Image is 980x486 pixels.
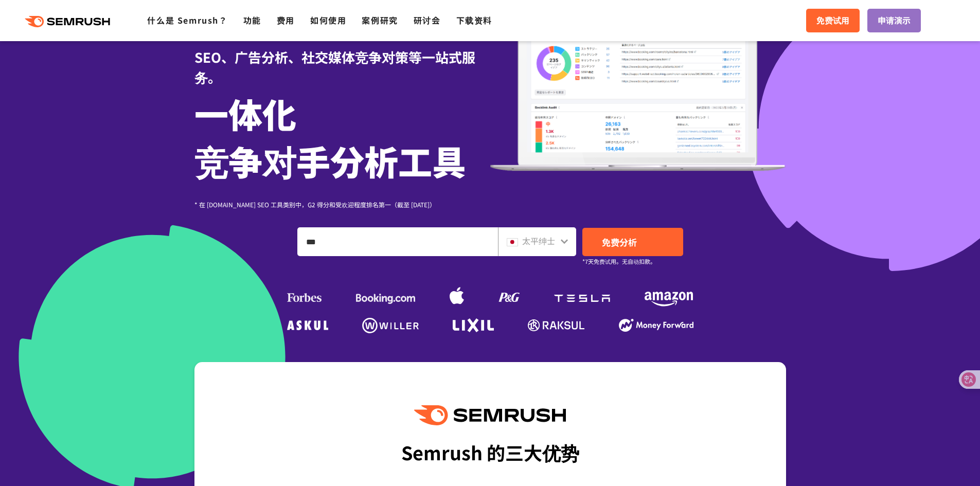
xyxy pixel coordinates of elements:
[878,14,911,26] font: 申请演示
[456,14,492,26] a: 下载资料
[243,14,261,26] a: 功能
[362,14,398,26] a: 案例研究
[816,14,849,26] font: 免费试用
[194,88,296,138] font: 一体化
[310,14,346,26] a: 如何使用
[582,228,683,256] a: 免费分析
[194,200,436,209] font: * 在 [DOMAIN_NAME] SEO 工具类别中，G2 得分和受欢迎程度排名第一（截至 [DATE]）
[277,14,295,26] a: 费用
[867,9,921,32] a: 申请演示
[414,405,565,425] img: Semrush
[806,9,860,32] a: 免费试用
[147,14,227,26] a: 什么是 Semrush？
[194,47,475,86] font: SEO、广告分析、社交媒体竞争对策等一站式服务。
[401,439,579,465] font: Semrush 的三大优势
[194,136,466,185] font: 竞争对手分析工具
[414,14,441,26] a: 研讨会
[522,235,555,247] font: 太平绅士
[582,257,656,265] font: *7天免费试用。无自动扣款。
[298,228,497,256] input: 输入域名、关键字或 URL
[602,236,637,248] font: 免费分析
